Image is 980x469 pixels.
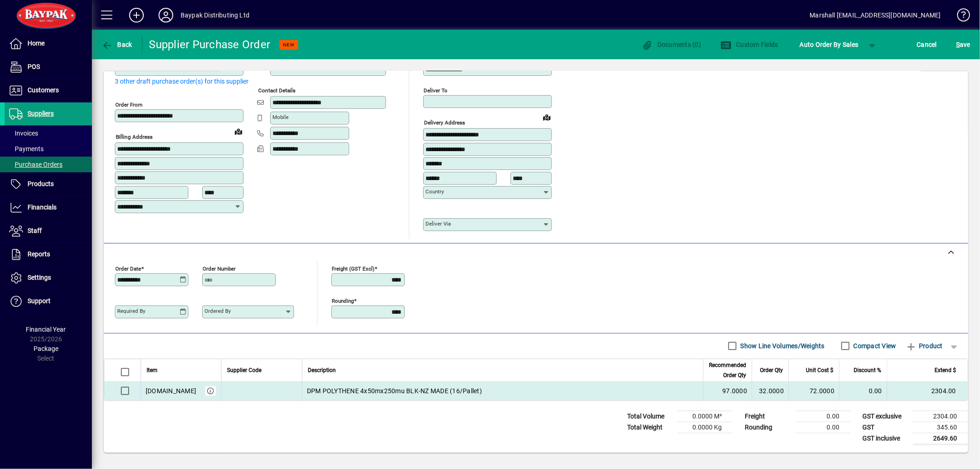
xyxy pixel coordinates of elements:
[806,365,833,375] span: Unit Cost $
[231,124,246,139] a: View on map
[203,265,236,271] mat-label: Order number
[5,157,92,172] a: Purchase Orders
[539,110,554,124] a: View on map
[954,36,973,53] button: Save
[9,130,38,137] span: Invoices
[146,386,196,396] div: [DOMAIN_NAME]
[115,265,141,271] mat-label: Order date
[795,411,850,422] td: 0.00
[34,345,58,352] span: Package
[858,422,913,433] td: GST
[28,250,50,258] span: Reports
[332,297,354,304] mat-label: Rounding
[641,41,701,48] span: Documents (0)
[28,227,42,234] span: Staff
[28,40,45,47] span: Home
[906,339,943,353] span: Product
[760,365,783,375] span: Order Qty
[28,180,54,187] span: Products
[308,365,336,375] span: Description
[425,188,444,195] mat-label: Country
[5,290,92,313] a: Support
[795,422,850,433] td: 0.00
[28,203,57,211] span: Financials
[424,87,448,94] mat-label: Deliver To
[5,79,92,102] a: Customers
[122,7,151,23] button: Add
[839,382,887,400] td: 0.00
[5,196,92,219] a: Financials
[147,365,158,375] span: Item
[5,266,92,289] a: Settings
[956,41,960,48] span: S
[9,145,44,153] span: Payments
[800,37,859,52] span: Auto Order By Sales
[709,360,746,380] span: Recommended Order Qty
[5,125,92,141] a: Invoices
[28,63,40,70] span: POS
[858,411,913,422] td: GST exclusive
[28,297,51,305] span: Support
[5,32,92,55] a: Home
[283,42,295,48] span: NEW
[102,41,132,48] span: Back
[5,243,92,266] a: Reports
[913,411,968,422] td: 2304.00
[149,37,271,52] div: Supplier Purchase Order
[795,36,863,53] button: Auto Order By Sales
[332,265,374,271] mat-label: Freight (GST excl)
[956,37,970,52] span: ave
[99,36,135,53] button: Back
[917,37,937,52] span: Cancel
[204,308,231,314] mat-label: Ordered by
[740,422,795,433] td: Rounding
[858,433,913,444] td: GST inclusive
[181,8,249,23] div: Baypak Distributing Ltd
[623,422,678,433] td: Total Weight
[752,382,788,400] td: 32.0000
[854,365,881,375] span: Discount %
[272,114,289,120] mat-label: Mobile
[5,173,92,196] a: Products
[739,341,825,350] label: Show Line Volumes/Weights
[5,220,92,243] a: Staff
[810,8,941,23] div: Marshall [EMAIL_ADDRESS][DOMAIN_NAME]
[913,433,968,444] td: 2649.60
[28,110,54,117] span: Suppliers
[227,365,261,375] span: Supplier Code
[935,365,956,375] span: Extend $
[117,308,145,314] mat-label: Required by
[28,86,59,94] span: Customers
[28,274,51,281] span: Settings
[915,36,940,53] button: Cancel
[740,411,795,422] td: Freight
[5,141,92,157] a: Payments
[852,341,896,350] label: Compact View
[151,7,181,23] button: Profile
[887,382,968,400] td: 2304.00
[639,36,703,53] button: Documents (0)
[913,422,968,433] td: 345.60
[26,326,66,333] span: Financial Year
[678,422,733,433] td: 0.0000 Kg
[115,102,142,108] mat-label: Order from
[92,36,142,53] app-page-header-button: Back
[307,386,482,396] span: DPM POLYTHENE 4x50mx250mu BLK-NZ MADE (16/Pallet)
[718,36,781,53] button: Custom Fields
[950,2,969,32] a: Knowledge Base
[425,220,451,227] mat-label: Deliver via
[623,411,678,422] td: Total Volume
[703,382,752,400] td: 97.0000
[678,411,733,422] td: 0.0000 M³
[5,56,92,79] a: POS
[9,161,62,168] span: Purchase Orders
[720,41,778,48] span: Custom Fields
[788,382,839,400] td: 72.0000
[901,338,947,354] button: Product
